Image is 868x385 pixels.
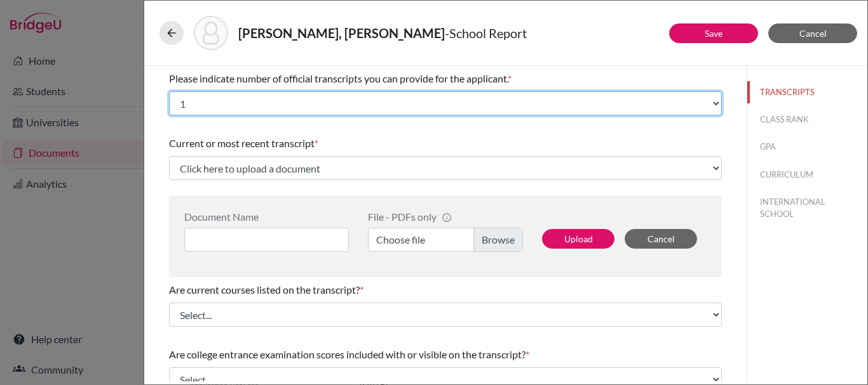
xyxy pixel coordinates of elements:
button: TRANSCRIPTS [747,81,867,103]
div: Document Name [184,211,349,223]
strong: [PERSON_NAME], [PERSON_NAME] [238,25,445,41]
button: CURRICULUM [747,164,867,186]
button: INTERNATIONAL SCHOOL [747,191,867,225]
span: Current or most recent transcript [169,137,315,149]
span: info [442,212,452,223]
button: GPA [747,136,867,158]
span: Are current courses listed on the transcript? [169,284,360,296]
span: Are college entrance examination scores included with or visible on the transcript? [169,348,526,360]
button: CLASS RANK [747,108,867,131]
button: Upload [542,229,614,249]
div: File - PDFs only [368,211,523,223]
span: Please indicate number of official transcripts you can provide for the applicant. [169,72,508,84]
label: Choose file [368,228,523,252]
button: Cancel [625,229,697,249]
span: - School Report [445,25,527,41]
